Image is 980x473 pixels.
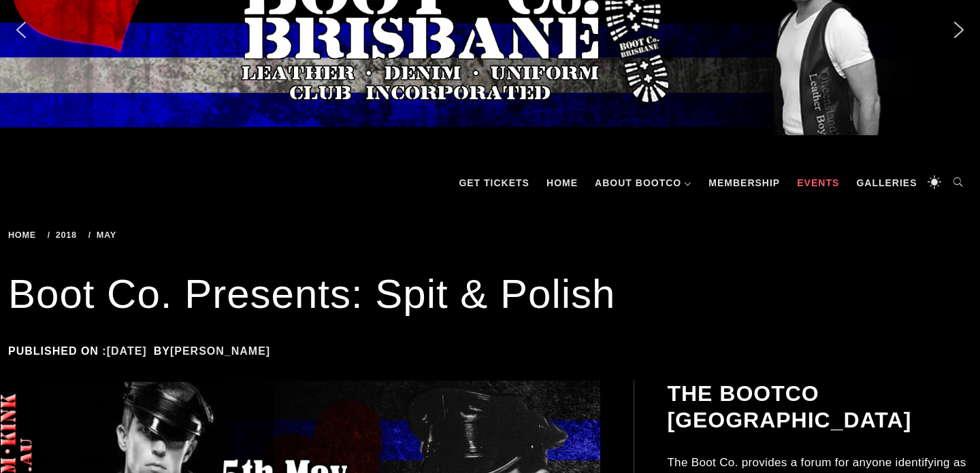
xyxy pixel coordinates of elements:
[702,162,787,203] a: Membership
[88,230,121,240] a: May
[107,345,147,357] a: [DATE]
[849,162,924,203] a: Galleries
[10,19,32,41] img: previous arrow
[170,345,270,357] a: [PERSON_NAME]
[588,162,698,203] a: About BootCo
[452,162,536,203] a: GET TICKETS
[8,345,154,357] span: Published on :
[540,162,585,203] a: Home
[8,230,41,240] a: Home
[948,19,970,41] img: next arrow
[790,162,846,203] a: Events
[8,230,314,240] div: Breadcrumbs
[8,267,972,321] h1: Boot Co. Presents: Spit & Polish
[667,381,970,433] h2: The BootCo [GEOGRAPHIC_DATA]
[154,345,277,357] span: by
[48,230,82,240] a: 2018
